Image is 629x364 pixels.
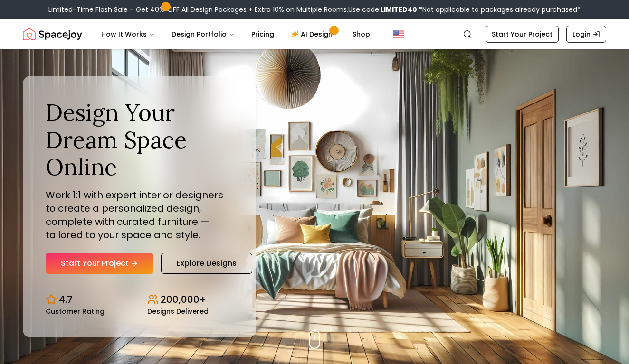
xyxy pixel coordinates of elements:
nav: Global [23,19,606,49]
a: AI Design [284,25,343,44]
img: United States [393,28,404,40]
a: Login [566,26,606,43]
a: Start Your Project [46,253,153,274]
p: Work 1:1 with expert interior designers to create a personalized design, complete with curated fu... [46,188,233,242]
h1: Design Your Dream Space Online [46,99,233,181]
a: Spacejoy [23,25,82,44]
button: How It Works [94,25,162,44]
a: Start Your Project [486,26,559,43]
nav: Main [94,25,378,44]
button: Design Portfolio [164,25,242,44]
a: Pricing [244,25,282,44]
img: Spacejoy Logo [23,25,82,44]
div: Design stats [46,285,233,315]
span: Use code: [348,5,417,14]
p: 4.7 [59,293,73,306]
p: 200,000+ [161,293,206,306]
div: Limited-Time Flash Sale – Get 40% OFF All Design Packages + Extra 10% on Multiple Rooms. [48,5,581,14]
span: *Not applicable to packages already purchased* [417,5,581,14]
small: Designs Delivered [147,308,209,315]
small: Customer Rating [46,308,105,315]
a: Shop [345,25,378,44]
b: LIMITED40 [381,5,417,14]
a: Explore Designs [161,253,252,274]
